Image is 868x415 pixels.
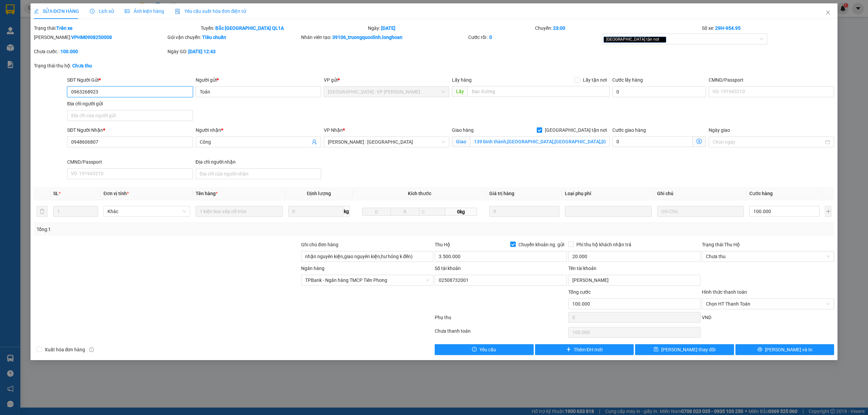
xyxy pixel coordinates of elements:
[435,266,461,271] label: Số tài khoản
[701,24,835,32] div: Số xe:
[419,208,445,216] input: C
[175,8,246,14] span: Yêu cầu xuất hóa đơn điện tử
[826,302,830,306] span: close-circle
[702,315,711,320] span: VND
[568,266,596,271] label: Tên tài khoản
[568,289,591,295] span: Tổng cước
[435,344,534,355] button: exclamation-circleYêu cầu
[715,25,741,31] b: 29H-954.95
[749,191,773,196] span: Cước hàng
[167,34,300,41] div: Gói vận chuyển:
[452,136,470,147] span: Giao
[612,136,693,147] input: Cước giao hàng
[301,34,467,41] div: Nhân viên tạo:
[660,38,664,41] span: close
[468,34,600,41] div: Cước rồi :
[489,191,514,196] span: Giá trị hàng
[479,346,496,353] span: Yêu cầu
[612,77,643,83] label: Cước lấy hàng
[301,242,338,247] label: Ghi chú đơn hàng
[713,138,824,146] input: Ngày giao
[196,158,321,166] div: Địa chỉ người nhận
[657,206,744,217] input: Ghi Chú
[343,206,350,217] span: kg
[391,208,419,216] input: R
[516,241,567,248] span: Chuyển khoản ng. gửi
[489,35,492,40] b: 0
[381,25,395,31] b: [DATE]
[757,347,762,352] span: printer
[709,127,730,133] label: Ngày giao
[818,3,837,22] button: Close
[71,35,112,40] b: VPHM0908250008
[635,344,734,355] button: save[PERSON_NAME] thay đổi
[568,275,701,286] input: Tên tài khoản
[34,34,166,41] div: [PERSON_NAME]:
[312,139,317,145] span: user-add
[34,62,200,69] div: Trạng thái thu hộ:
[107,206,186,216] span: Khác
[196,168,321,179] input: Địa chỉ của người nhận
[472,347,477,352] span: exclamation-circle
[301,251,433,262] input: Ghi chú đơn hàng
[574,346,603,353] span: Thêm ĐH mới
[661,346,715,353] span: [PERSON_NAME] thay đổi
[328,87,445,97] span: Hà Nội : VP Hoàng Mai
[434,314,568,326] div: Phụ thu
[604,37,666,43] span: [GEOGRAPHIC_DATA] tận nơi
[825,10,831,15] span: close
[53,191,59,196] span: SL
[332,35,402,40] b: 39106_truongquoclinh.longhoan
[125,8,164,14] span: Ảnh kiện hàng
[434,327,568,339] div: Chưa thanh toán
[825,206,831,217] button: plus
[367,24,534,32] div: Ngày:
[612,86,706,97] input: Cước lấy hàng
[301,266,324,271] label: Ngân hàng
[566,347,571,352] span: plus
[196,206,282,217] input: VD: Bàn, Ghế
[702,289,747,295] label: Hình thức thanh toán
[470,136,610,147] input: Giao tận nơi
[67,158,193,166] div: CMND/Passport
[735,344,834,355] button: printer[PERSON_NAME] và In
[196,76,321,84] div: Người gửi
[67,126,193,134] div: SĐT Người Nhận
[553,25,565,31] b: 23:00
[202,35,226,40] b: Tiêu chuẩn
[90,8,114,14] span: Lịch sử
[706,299,830,309] span: Chọn HT Thanh Toán
[72,63,92,68] b: Chưa thu
[324,76,449,84] div: VP gửi
[188,49,216,54] b: [DATE] 12:43
[562,187,654,200] th: Loại phụ phí
[452,127,474,133] span: Giao hàng
[535,344,634,355] button: plusThêm ĐH mới
[452,86,468,97] span: Lấy
[408,191,431,196] span: Kích thước
[612,127,646,133] label: Cước giao hàng
[90,9,95,14] span: clock-circle
[328,137,445,147] span: Hồ Chí Minh : Kho Quận 12
[60,49,78,54] b: 100.000
[534,24,702,32] div: Chuyến:
[489,206,559,217] input: 0
[37,206,47,217] button: delete
[765,346,812,353] span: [PERSON_NAME] và In
[67,110,193,121] input: Địa chỉ của người gửi
[37,226,335,233] div: Tổng: 1
[34,9,39,14] span: edit
[34,8,79,14] span: SỬA ĐƠN HÀNG
[654,187,747,200] th: Ghi chú
[574,241,634,248] span: Phí thu hộ khách nhận trả
[452,77,472,83] span: Lấy hàng
[42,346,88,353] span: Xuất hóa đơn hàng
[67,76,193,84] div: SĐT Người Gửi
[324,127,343,133] span: VP Nhận
[362,208,391,216] input: D
[696,139,702,144] span: dollar-circle
[305,275,429,285] span: TPBank - Ngân hàng TMCP Tiên Phong
[33,24,200,32] div: Trạng thái:
[175,9,180,14] img: icon
[196,191,218,196] span: Tên hàng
